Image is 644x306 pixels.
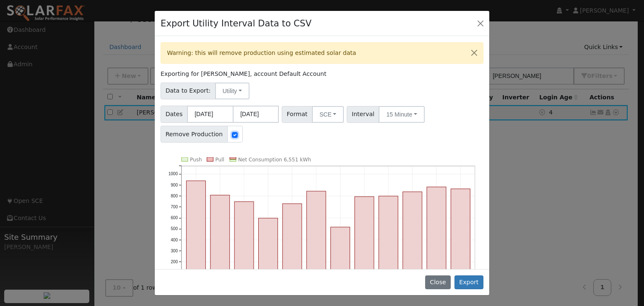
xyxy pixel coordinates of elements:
button: Close [425,275,451,290]
rect: onclick="" [427,187,446,284]
rect: onclick="" [403,192,422,284]
text: Net Consumption 6,551 kWh [238,157,311,163]
rect: onclick="" [355,197,374,284]
text: 900 [171,183,178,187]
span: Remove Production [161,126,228,143]
div: Warning: this will remove production using estimated solar data [161,42,483,64]
text: 800 [171,194,178,198]
rect: onclick="" [331,227,350,284]
text: 400 [171,238,178,242]
button: SCE [312,106,344,123]
text: 500 [171,227,178,231]
button: Export [454,275,483,290]
rect: onclick="" [283,204,302,284]
span: Data to Export: [161,83,216,99]
rect: onclick="" [187,181,206,284]
span: Interval [347,106,379,123]
button: Close [475,17,486,29]
button: 15 Minute [379,106,424,123]
rect: onclick="" [234,202,254,284]
rect: onclick="" [210,195,230,284]
rect: onclick="" [451,189,470,284]
label: Exporting for [PERSON_NAME], account Default Account [161,70,326,78]
text: 1000 [169,172,178,176]
rect: onclick="" [259,218,278,284]
text: 300 [171,249,178,253]
text: 600 [171,215,178,220]
rect: onclick="" [306,191,326,284]
span: Dates [161,106,187,123]
text: 700 [171,205,178,209]
text: Pull [216,157,224,163]
h4: Export Utility Interval Data to CSV [161,17,312,30]
text: Push [190,157,202,163]
button: Close [465,43,483,63]
button: Utility [215,83,249,99]
text: 200 [171,259,178,264]
rect: onclick="" [379,196,398,284]
span: Format [282,106,312,123]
